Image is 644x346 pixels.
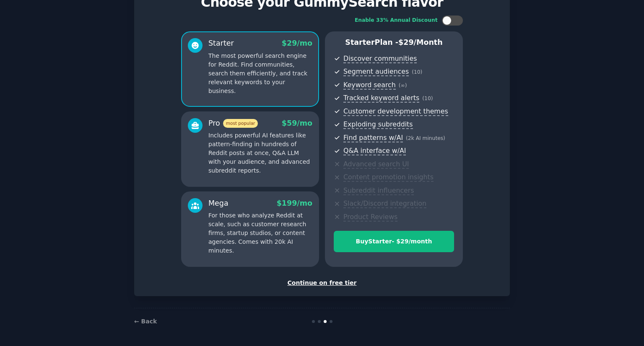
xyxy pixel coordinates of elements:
[343,186,414,195] span: Subreddit influencers
[282,39,312,47] span: $ 29 /mo
[343,199,426,208] span: Slack/Discord integration
[343,173,434,182] span: Content promotion insights
[343,67,409,76] span: Segment audiences
[343,213,397,222] span: Product Reviews
[223,119,258,128] span: most popular
[208,38,234,49] div: Starter
[343,120,413,129] span: Exploding subreddits
[134,318,157,325] a: ← Back
[282,119,312,127] span: $ 59 /mo
[143,279,501,287] div: Continue on free tier
[343,107,448,116] span: Customer development themes
[343,134,403,142] span: Find patterns w/AI
[343,147,406,155] span: Q&A interface w/AI
[398,38,443,46] span: $ 29 /month
[334,237,454,246] div: Buy Starter - $ 29 /month
[334,231,454,252] button: BuyStarter- $29/month
[343,160,409,169] span: Advanced search UI
[355,17,438,24] div: Enable 33% Annual Discount
[399,83,407,88] span: ( ∞ )
[343,54,417,63] span: Discover communities
[208,118,258,129] div: Pro
[343,81,396,90] span: Keyword search
[208,198,229,209] div: Mega
[208,211,312,255] p: For those who analyze Reddit at scale, such as customer research firms, startup studios, or conte...
[422,96,433,101] span: ( 10 )
[208,52,312,96] p: The most powerful search engine for Reddit. Find communities, search them efficiently, and track ...
[412,69,422,75] span: ( 10 )
[208,131,312,175] p: Includes powerful AI features like pattern-finding in hundreds of Reddit posts at once, Q&A LLM w...
[406,135,445,141] span: ( 2k AI minutes )
[277,199,312,207] span: $ 199 /mo
[343,94,419,103] span: Tracked keyword alerts
[334,37,454,48] p: Starter Plan -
